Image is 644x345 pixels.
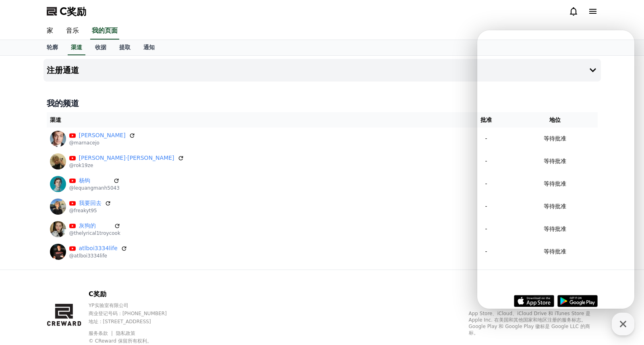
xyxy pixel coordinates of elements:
[79,131,126,140] a: [PERSON_NAME]
[95,44,106,50] font: 收据
[79,155,174,161] font: [PERSON_NAME]·[PERSON_NAME]
[71,44,82,50] font: 渠道
[43,59,601,82] button: 注册通道
[116,330,135,336] a: 隐私政策
[47,5,86,18] a: C奖励
[69,163,93,168] font: @rok19ze
[89,40,113,55] a: 收据
[66,27,79,34] font: 音乐
[69,253,108,259] font: @atlboi3334life
[47,44,58,50] font: 轮廓
[469,311,591,336] font: App Store、iCloud、iCloud Drive 和 iTunes Store 是 Apple Inc. 在美国和其他国家和地区注册的服务标志。Google Play 和 Google...
[50,244,66,260] img: atlboi3334life
[79,177,90,184] font: 杨钩
[89,303,128,308] font: YP实验室有限公司
[79,222,96,229] font: 灰狗的
[119,44,130,50] font: 提取
[89,319,151,324] font: 地址 : [STREET_ADDRESS]
[50,199,66,215] img: 我要回去
[79,244,118,253] a: atlboi3334life
[89,290,106,298] font: C奖励
[90,23,119,40] a: 我的页面
[79,200,101,206] font: 我要回去
[47,65,79,75] font: 注册通道
[79,245,118,251] font: atlboi3334life
[50,176,66,192] img: 杨钩
[79,176,110,185] a: 杨钩
[92,27,118,34] font: 我的页面
[50,131,66,147] img: 马尔纳塞霍
[60,6,86,17] font: C奖励
[47,27,53,34] font: 家
[69,140,99,146] font: @marnacejo
[113,40,137,55] a: 提取
[69,208,97,213] font: @freakyt95
[79,132,126,138] font: [PERSON_NAME]
[89,330,108,336] font: 服务条款
[50,221,66,237] img: 灰狗的
[89,311,167,316] font: 商业登记号码：[PHONE_NUMBER]
[89,338,152,344] font: © CReward 保留所有权利。
[79,154,174,162] a: [PERSON_NAME]·[PERSON_NAME]
[69,230,120,236] font: @thelyrical1troycook
[79,222,111,230] a: 灰狗的
[477,30,634,309] iframe: Channel chat
[137,40,161,55] a: 通知
[143,44,155,50] font: 通知
[40,23,60,40] a: 家
[50,117,61,123] font: 渠道
[89,330,114,336] a: 服务条款
[79,199,101,207] a: 我要回去
[40,40,64,55] a: 轮廓
[47,98,79,108] font: 我的频道
[60,23,85,40] a: 音乐
[69,185,120,191] font: @lequangmanh5043
[68,40,85,55] a: 渠道
[50,153,66,169] img: 布莱克·赫尔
